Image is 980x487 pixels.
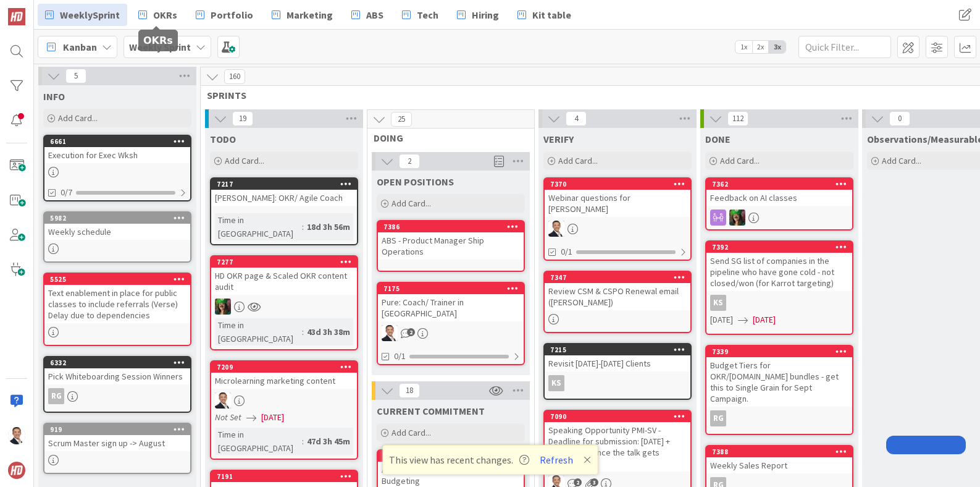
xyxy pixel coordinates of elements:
div: 7370Webinar questions for [PERSON_NAME] [545,179,690,217]
span: Add Card... [392,427,431,438]
a: WeeklySprint [38,4,127,26]
div: 7339 [706,346,852,357]
span: DONE [705,133,731,145]
div: 7392Send SG list of companies in the pipeline who have gone cold - not closed/won (for Karrot tar... [706,242,852,291]
div: 7217[PERSON_NAME]: OKR/ Agile Coach [211,179,357,206]
div: 7392 [712,243,852,252]
div: 43d 3h 38m [304,325,353,339]
div: 7277 [211,256,357,268]
span: 2 [407,328,415,336]
div: SL [545,221,690,237]
span: 2x [752,41,769,53]
b: Weekly Sprint [129,41,191,53]
a: 5982Weekly schedule [43,211,191,263]
a: 7209Microlearning marketing contentSLNot Set[DATE]Time in [GEOGRAPHIC_DATA]:47d 3h 45m [210,360,358,460]
div: 5982 [44,213,190,224]
img: avatar [8,462,25,479]
div: 7217 [211,179,357,190]
span: [DATE] [753,313,776,326]
span: OPEN POSITIONS [377,176,454,188]
div: KS [706,295,852,311]
div: 7339 [712,347,852,356]
div: SL [378,325,524,341]
div: 7090 [545,411,690,422]
span: 25 [391,112,412,127]
div: RG [44,388,190,404]
span: DOING [374,132,519,144]
div: 7386 [383,222,524,231]
span: : [302,325,304,339]
a: Hiring [450,4,506,26]
span: [DATE] [261,411,284,424]
div: 919 [44,424,190,435]
div: 7191 [211,471,357,482]
span: 5 [65,69,86,83]
span: 0/1 [394,350,406,363]
div: 6332 [50,358,190,367]
img: SL [8,427,25,444]
div: 7362 [706,179,852,190]
div: Time in [GEOGRAPHIC_DATA] [215,428,302,455]
a: Tech [395,4,446,26]
span: : [302,434,304,448]
div: 47d 3h 45m [304,434,353,448]
div: 7215Revisit [DATE]-[DATE] Clients [545,344,690,371]
div: 7209Microlearning marketing content [211,362,357,389]
div: 7175 [378,283,524,294]
span: 19 [232,111,253,126]
div: 7215 [550,345,690,354]
div: 6332Pick Whiteboarding Session Winners [44,357,190,384]
span: 3 [590,478,598,486]
div: RG [48,388,64,404]
div: Weekly Sales Report [706,457,852,473]
div: RG [710,410,726,426]
span: 18 [399,383,420,398]
h5: OKRs [143,35,173,46]
div: Weekly schedule [44,224,190,240]
img: SL [729,210,745,226]
div: Review CSM & CSPO Renewal email ([PERSON_NAME]) [545,283,690,310]
div: Send SG list of companies in the pipeline who have gone cold - not closed/won (for Karrot targeting) [706,253,852,291]
a: 7386ABS - Product Manager Ship Operations [377,220,525,272]
span: Add Card... [225,155,264,166]
div: Feedback on AI classes [706,190,852,206]
a: 7339Budget Tiers for OKR/[DOMAIN_NAME] bundles - get this to Single Grain for Sept Campaign.RG [705,345,853,435]
span: OKRs [153,7,177,22]
div: RG [706,410,852,426]
span: Add Card... [720,155,760,166]
span: 4 [566,111,587,126]
a: ABS [344,4,391,26]
div: 7347Review CSM & CSPO Renewal email ([PERSON_NAME]) [545,272,690,310]
div: 5525Text enablement in place for public classes to include referrals (Verse) Delay due to depende... [44,274,190,323]
div: Pick Whiteboarding Session Winners [44,368,190,384]
span: Kanban [63,40,97,54]
a: 7215Revisit [DATE]-[DATE] ClientsKS [543,343,692,400]
div: 7277 [217,258,357,266]
img: SL [215,299,231,315]
div: SL [706,210,852,226]
div: 7209 [217,363,357,371]
div: SL [211,392,357,409]
span: 3x [769,41,785,53]
a: 6661Execution for Exec Wksh0/7 [43,135,191,201]
div: KS [710,295,726,311]
button: Refresh [535,452,577,468]
div: 7388Weekly Sales Report [706,446,852,473]
span: 2 [574,478,582,486]
div: 7370 [550,180,690,188]
div: 7386ABS - Product Manager Ship Operations [378,221,524,260]
div: 7396 [378,451,524,462]
div: 5525 [50,275,190,284]
div: 7175Pure: Coach/ Trainer in [GEOGRAPHIC_DATA] [378,283,524,321]
div: 7339Budget Tiers for OKR/[DOMAIN_NAME] bundles - get this to Single Grain for Sept Campaign. [706,346,852,407]
a: 7362Feedback on AI classesSL [705,177,853,231]
img: SL [548,221,564,237]
div: 5982 [50,214,190,222]
div: 919Scrum Master sign up -> August [44,424,190,451]
div: ABS - Product Manager Ship Operations [378,232,524,260]
div: 7175 [383,284,524,293]
div: 6661Execution for Exec Wksh [44,136,190,163]
div: SL [211,299,357,315]
div: 7370 [545,179,690,190]
div: 6661 [44,136,190,147]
